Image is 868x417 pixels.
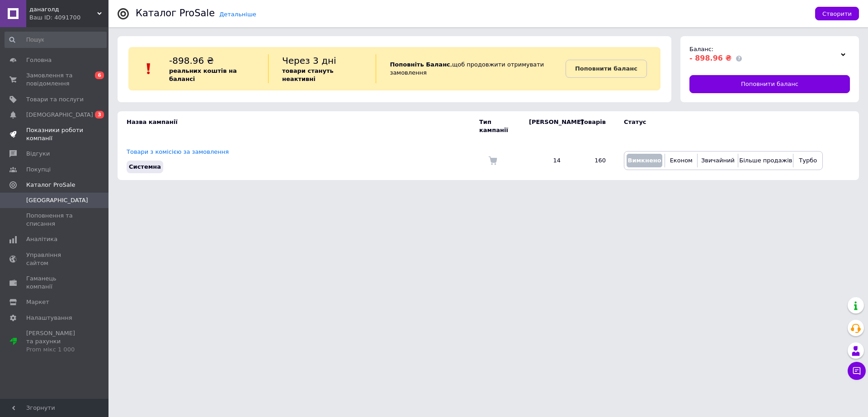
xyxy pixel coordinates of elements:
a: Поповнити баланс [689,75,850,93]
button: Більше продажів [741,154,791,167]
span: Налаштування [26,314,72,322]
button: Економ [667,154,695,167]
a: Поповнити баланс [566,60,647,78]
span: 6 [95,71,104,79]
div: , щоб продовжити отримувати замовлення [376,54,565,83]
span: Поповнити баланс [741,80,798,88]
b: Поповнити баланс [575,65,637,72]
div: Ваш ID: 4091700 [29,14,108,22]
td: [PERSON_NAME] [520,111,570,141]
span: Через 3 дні [282,55,336,66]
img: :exclamation: [142,62,156,76]
span: Маркет [26,298,49,306]
button: Вимкнено [627,154,662,167]
div: Каталог ProSale [136,9,215,18]
b: Поповніть Баланс [390,61,450,68]
img: Комісія за замовлення [488,156,497,165]
span: Каталог ProSale [26,181,75,189]
a: Товари з комісією за замовлення [127,148,229,155]
span: Створити [822,10,852,17]
span: Турбо [799,157,817,164]
span: Поповнення та списання [26,212,84,228]
span: [PERSON_NAME] та рахунки [26,329,84,354]
td: Товарів [570,111,615,141]
span: Аналітика [26,235,57,243]
span: Економ [670,157,693,164]
td: Статус [615,111,823,141]
b: товари стануть неактивні [282,67,334,82]
span: Звичайний [701,157,735,164]
span: данаголд [29,5,97,14]
span: Відгуки [26,150,50,158]
button: Створити [815,7,859,20]
button: Чат з покупцем [848,362,866,380]
span: Покупці [26,166,51,174]
td: 160 [570,141,615,180]
span: Баланс: [689,46,713,52]
span: [DEMOGRAPHIC_DATA] [26,111,93,119]
button: Турбо [796,154,820,167]
span: - 898.96 ₴ [689,54,731,62]
td: 14 [520,141,570,180]
button: Звичайний [700,154,736,167]
td: Тип кампанії [479,111,520,141]
span: Управління сайтом [26,251,84,267]
span: [GEOGRAPHIC_DATA] [26,196,88,204]
span: Товари та послуги [26,95,84,104]
span: Вимкнено [627,157,661,164]
span: Замовлення та повідомлення [26,71,84,88]
a: Детальніше [219,11,256,18]
td: Назва кампанії [118,111,479,141]
span: 3 [95,111,104,118]
span: Головна [26,56,52,64]
span: Системна [129,163,161,170]
span: Гаманець компанії [26,275,84,291]
b: реальних коштів на балансі [169,67,237,82]
div: Prom мікс 1 000 [26,346,84,354]
span: Більше продажів [739,157,792,164]
span: Показники роботи компанії [26,126,84,142]
span: -898.96 ₴ [169,55,214,66]
input: Пошук [5,32,107,48]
